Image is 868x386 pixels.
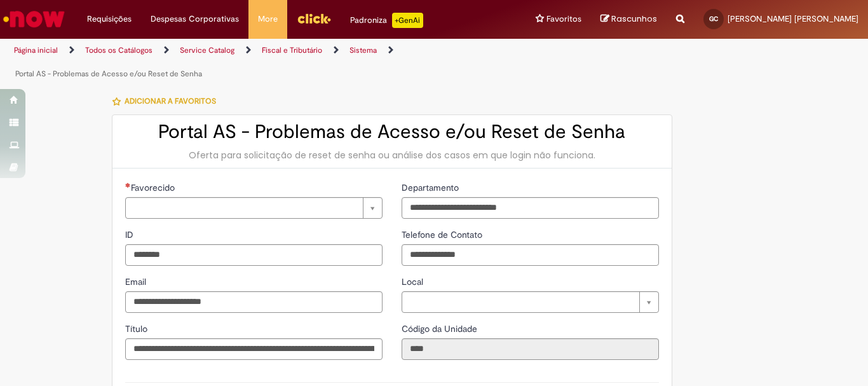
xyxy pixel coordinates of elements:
p: +GenAi [392,13,423,28]
input: Código da Unidade [402,338,659,360]
h2: Portal AS - Problemas de Acesso e/ou Reset de Senha [125,121,659,142]
span: Necessários [125,183,131,188]
input: Email [125,291,383,313]
div: Padroniza [350,13,423,28]
div: Oferta para solicitação de reset de senha ou análise dos casos em que login não funciona. [125,149,659,162]
span: More [258,13,278,25]
a: Página inicial [14,45,58,55]
a: Limpar campo Favorecido [125,197,383,219]
a: Rascunhos [600,13,657,25]
button: Adicionar a Favoritos [112,88,223,114]
span: Email [125,276,149,287]
ul: Trilhas de página [10,39,569,86]
span: GC [709,15,718,23]
a: Portal AS - Problemas de Acesso e/ou Reset de Senha [15,69,202,79]
span: Adicionar a Favoritos [125,96,216,106]
a: Limpar campo Local [402,291,659,313]
img: ServiceNow [1,6,67,32]
a: Todos os Catálogos [85,45,153,55]
span: Departamento [402,182,461,193]
span: Despesas Corporativas [151,13,239,25]
span: Requisições [87,13,132,25]
input: ID [125,244,383,266]
a: Fiscal e Tributário [262,45,322,55]
img: click_logo_yellow_360x200.png [297,9,331,28]
span: Somente leitura - Código da Unidade [402,323,480,334]
input: Título [125,338,383,360]
a: Sistema [349,45,377,55]
label: Somente leitura - Código da Unidade [402,322,480,335]
input: Departamento [402,197,659,219]
span: Favoritos [546,13,581,25]
span: Telefone de Contato [402,229,485,240]
a: Service Catalog [180,45,234,55]
span: Título [125,323,150,334]
span: Necessários - Favorecido [131,182,177,193]
span: ID [125,229,136,240]
input: Telefone de Contato [402,244,659,266]
span: [PERSON_NAME] [PERSON_NAME] [728,13,858,24]
span: Rascunhos [611,13,657,25]
span: Local [402,276,426,287]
